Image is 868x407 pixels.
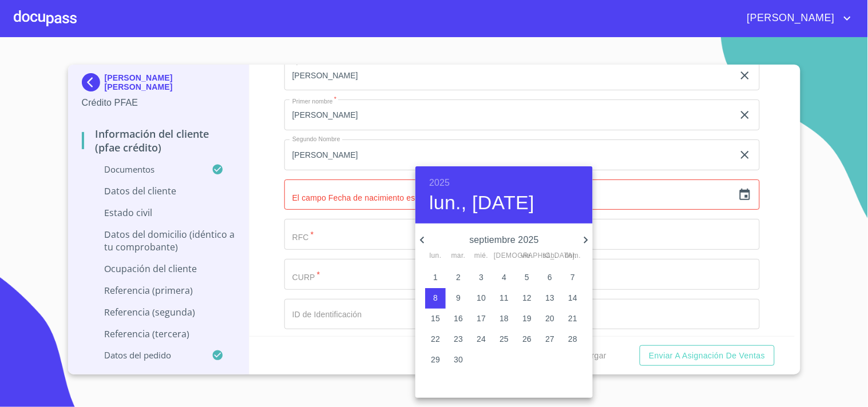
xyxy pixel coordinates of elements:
[545,333,554,345] p: 27
[471,309,492,329] button: 17
[431,354,440,365] p: 29
[425,329,446,350] button: 22
[517,309,537,329] button: 19
[517,250,537,262] span: vie.
[568,333,577,345] p: 28
[494,250,514,262] span: [DEMOGRAPHIC_DATA].
[517,288,537,309] button: 12
[525,272,529,283] p: 5
[448,309,469,329] button: 16
[545,292,554,304] p: 13
[548,272,552,283] p: 6
[448,250,469,262] span: mar.
[429,175,450,191] button: 2025
[477,333,486,345] p: 24
[522,292,532,304] p: 12
[540,329,560,350] button: 27
[500,313,509,324] p: 18
[456,292,461,304] p: 9
[500,333,509,345] p: 25
[522,333,532,345] p: 26
[448,268,469,288] button: 2
[456,272,461,283] p: 2
[454,354,463,365] p: 30
[562,329,583,350] button: 28
[454,313,463,324] p: 16
[429,233,579,247] p: septiembre 2025
[562,250,583,262] span: dom.
[570,272,575,283] p: 7
[431,333,440,345] p: 22
[500,292,509,304] p: 11
[517,268,537,288] button: 5
[502,272,506,283] p: 4
[479,272,483,283] p: 3
[471,268,492,288] button: 3
[429,191,534,215] button: lun., [DATE]
[431,313,440,324] p: 15
[448,288,469,309] button: 9
[562,288,583,309] button: 14
[540,309,560,329] button: 20
[494,329,514,350] button: 25
[540,268,560,288] button: 6
[425,268,446,288] button: 1
[477,292,486,304] p: 10
[494,288,514,309] button: 11
[545,313,554,324] p: 20
[562,268,583,288] button: 7
[425,350,446,370] button: 29
[471,250,492,262] span: mié.
[425,309,446,329] button: 15
[562,309,583,329] button: 21
[448,350,469,370] button: 30
[425,288,446,309] button: 8
[522,313,532,324] p: 19
[433,292,438,304] p: 8
[540,250,560,262] span: sáb.
[568,313,577,324] p: 21
[568,292,577,304] p: 14
[471,329,492,350] button: 24
[454,333,463,345] p: 23
[517,329,537,350] button: 26
[494,309,514,329] button: 18
[540,288,560,309] button: 13
[494,268,514,288] button: 4
[471,288,492,309] button: 10
[425,250,446,262] span: lun.
[477,313,486,324] p: 17
[433,272,438,283] p: 1
[448,329,469,350] button: 23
